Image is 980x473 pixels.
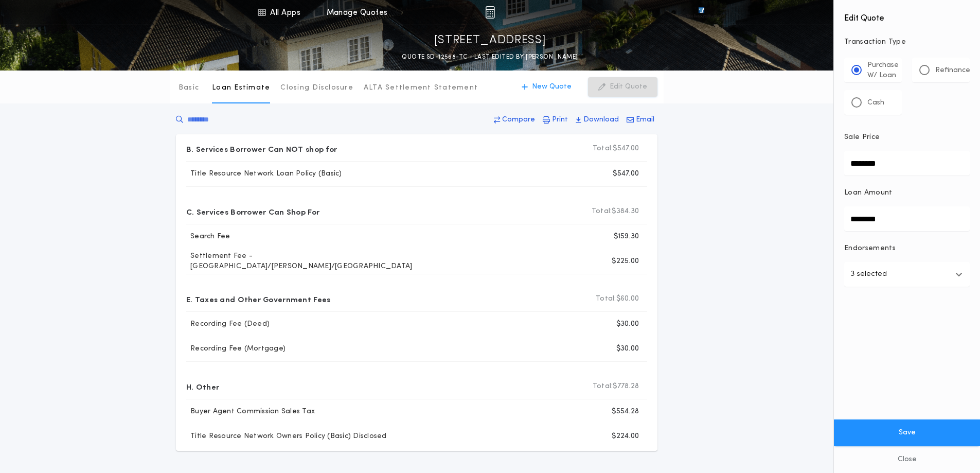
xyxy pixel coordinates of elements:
[186,232,230,242] p: Search Fee
[867,98,884,108] p: Cash
[834,419,980,446] button: Save
[186,319,270,329] p: Recording Fee (Deed)
[186,141,337,157] p: B. Services Borrower Can NOT shop for
[364,83,478,93] p: ALTA Settlement Statement
[616,344,639,354] p: $30.00
[613,169,639,179] p: $547.00
[186,169,342,179] p: Title Resource Network Loan Policy (Basic)
[834,446,980,473] button: Close
[844,132,880,143] p: Sale Price
[186,203,319,220] p: C. Services Borrower Can Shop For
[212,83,270,93] p: Loan Estimate
[616,319,639,329] p: $30.00
[592,206,612,217] b: Total:
[186,291,330,307] p: E. Taxes and Other Government Fees
[593,144,613,154] b: Total:
[511,77,582,97] button: New Quote
[532,82,572,92] p: New Quote
[844,206,970,231] input: Loan Amount
[186,407,315,417] p: Buyer Agent Commission Sales Tax
[610,82,647,92] p: Edit Quote
[186,251,426,272] p: Settlement Fee - [GEOGRAPHIC_DATA]/[PERSON_NAME]/[GEOGRAPHIC_DATA]
[186,431,387,442] p: Title Resource Network Owners Policy (Basic) Disclosed
[179,83,199,93] p: Basic
[491,111,538,129] button: Compare
[844,37,970,47] p: Transaction Type
[593,381,639,392] p: $778.28
[402,52,578,62] p: QUOTE SD-12568-TC - LAST EDITED BY [PERSON_NAME]
[612,256,639,267] p: $225.00
[680,7,723,17] img: vs-icon
[844,151,970,176] input: Sale Price
[612,431,639,442] p: $224.00
[593,381,613,392] b: Total:
[850,268,887,281] p: 3 selected
[636,115,654,125] p: Email
[623,111,657,129] button: Email
[612,407,639,417] p: $554.28
[573,111,622,129] button: Download
[844,6,970,25] h4: Edit Quote
[583,115,619,125] p: Download
[614,232,639,242] p: $159.30
[844,188,893,198] p: Loan Amount
[596,294,639,304] p: $60.00
[186,378,219,395] p: H. Other
[540,111,571,129] button: Print
[592,206,639,217] p: $384.30
[935,65,970,76] p: Refinance
[844,262,970,287] button: 3 selected
[867,60,899,81] p: Purchase W/ Loan
[588,77,657,97] button: Edit Quote
[552,115,568,125] p: Print
[186,344,286,354] p: Recording Fee (Mortgage)
[596,294,616,304] b: Total:
[485,6,495,19] img: img
[593,144,639,154] p: $547.00
[844,243,970,254] p: Endorsements
[434,32,546,49] p: [STREET_ADDRESS]
[502,115,535,125] p: Compare
[280,83,353,93] p: Closing Disclosure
